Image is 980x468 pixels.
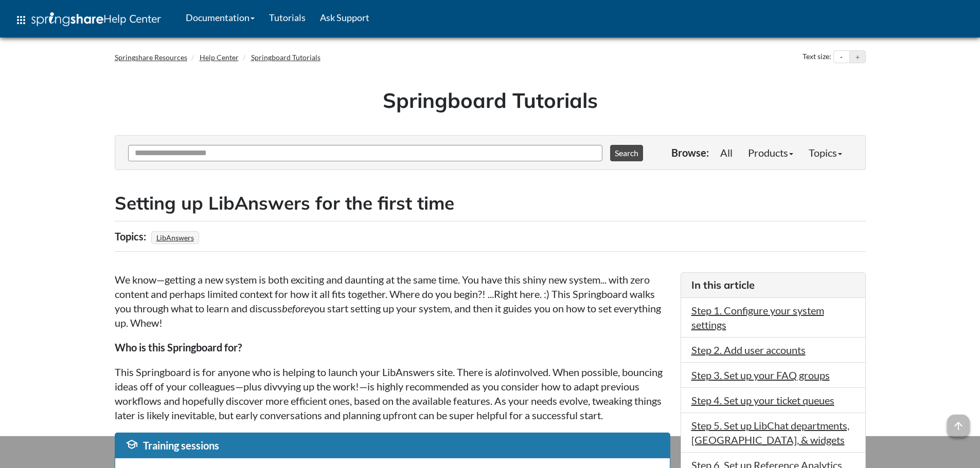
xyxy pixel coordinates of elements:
[691,278,855,292] h3: In this article
[200,53,239,62] a: Help Center
[801,142,850,163] a: Topics
[122,86,858,115] h1: Springboard Tutorials
[115,365,670,422] p: This Springboard is for anyone who is helping to launch your LibAnswers site. There is a involved...
[155,230,195,245] a: LibAnswers
[313,5,377,30] a: Ask Support
[115,227,149,246] div: Topics:
[834,51,849,63] button: Decrease text size
[282,302,309,314] em: before
[850,51,865,63] button: Increase text size
[103,12,161,25] span: Help Center
[8,5,168,35] a: apps Help Center
[740,142,801,163] a: Products
[251,53,320,62] a: Springboard Tutorials
[712,142,740,163] a: All
[691,394,834,406] a: Step 4. Set up your ticket queues
[691,304,824,331] a: Step 1. Configure your system settings
[126,438,138,451] span: school
[691,369,830,381] a: Step 3. Set up your FAQ groups
[179,5,262,30] a: Documentation
[31,12,103,26] img: Springshare
[947,416,970,428] a: arrow_upward
[800,50,833,64] div: Text size:
[500,366,511,378] em: lot
[262,5,313,30] a: Tutorials
[691,419,849,446] a: Step 5. Set up LibChat departments, [GEOGRAPHIC_DATA], & widgets
[610,145,643,161] button: Search
[115,341,242,353] strong: Who is this Springboard for?
[143,439,219,452] span: Training sessions
[115,191,866,216] h2: Setting up LibAnswers for the first time
[947,415,970,437] span: arrow_upward
[15,14,27,26] span: apps
[104,444,876,460] div: This site uses cookies as well as records your IP address for usage statistics.
[671,145,709,160] p: Browse:
[115,53,187,62] a: Springshare Resources
[691,344,806,356] a: Step 2. Add user accounts
[115,272,670,330] p: We know—getting a new system is both exciting and daunting at the same time. You have this shiny ...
